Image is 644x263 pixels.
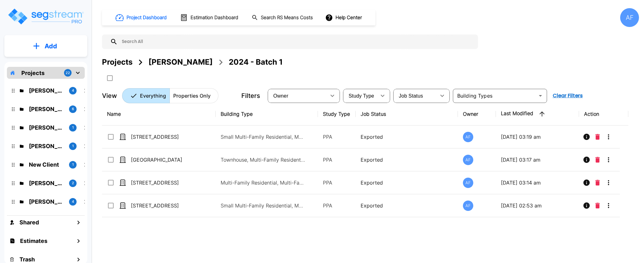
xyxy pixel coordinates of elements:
[72,125,74,130] p: 1
[580,153,593,166] button: Info
[323,179,351,186] p: PPA
[113,11,170,24] button: Project Dashboard
[72,180,74,186] p: 2
[269,87,326,105] div: Select
[72,199,74,204] p: 4
[72,106,74,112] p: 6
[169,88,218,103] button: Properties Only
[361,179,453,186] p: Exported
[463,178,473,188] div: AF
[29,123,64,132] p: Christopher Ballesteros
[131,156,194,164] p: [GEOGRAPHIC_DATA]
[102,103,216,126] th: Name
[463,201,473,211] div: AF
[7,8,84,25] img: Logo
[72,88,74,93] p: 4
[323,202,351,209] p: PPA
[580,131,593,143] button: Info
[455,91,535,100] input: Building Types
[323,156,351,164] p: PPA
[221,133,305,141] p: Small Multi-Family Residential, Multi-Family Residential Site
[593,131,602,143] button: Delete
[118,35,475,49] input: Search All
[20,237,47,245] h1: Estimates
[29,86,64,95] p: Moshe Toiv
[550,89,585,102] button: Clear Filters
[221,202,305,209] p: Small Multi-Family Residential, Multi-Family Residential Site
[66,70,70,76] p: 22
[131,202,194,209] p: [STREET_ADDRESS]
[580,176,593,189] button: Info
[394,87,436,105] div: Select
[361,133,453,141] p: Exported
[602,199,615,212] button: More-Options
[261,14,313,21] h1: Search RS Means Costs
[593,153,602,166] button: Delete
[349,93,374,99] span: Study Type
[148,56,213,68] div: [PERSON_NAME]
[140,92,166,99] p: Everything
[361,202,453,209] p: Exported
[29,142,64,150] p: Raizy Rosenblum
[496,103,579,126] th: Last Modified
[122,88,218,103] div: Platform
[273,93,288,99] span: Owner
[501,202,574,209] p: [DATE] 02:53 am
[4,37,87,55] button: Add
[126,14,167,21] h1: Project Dashboard
[324,12,364,24] button: Help Center
[580,199,593,212] button: Info
[122,88,170,103] button: Everything
[579,103,628,126] th: Action
[45,41,57,51] p: Add
[21,69,45,77] p: Projects
[399,93,423,99] span: Job Status
[501,179,574,186] p: [DATE] 03:14 am
[29,160,64,169] p: New Client
[249,12,316,24] button: Search RS Means Costs
[29,197,64,206] p: Einav Gelberg
[602,176,615,189] button: More-Options
[102,56,132,68] div: Projects
[173,92,211,99] p: Properties Only
[216,103,318,126] th: Building Type
[178,11,242,24] button: Estimation Dashboard
[72,143,74,149] p: 1
[361,156,453,164] p: Exported
[620,8,639,27] div: AF
[104,72,116,84] button: SelectAll
[29,179,64,187] p: Abe Berkowitz
[463,132,473,142] div: AF
[463,155,473,165] div: AF
[323,133,351,141] p: PPA
[131,179,194,186] p: [STREET_ADDRESS]
[593,176,602,189] button: Delete
[221,156,305,164] p: Townhouse, Multi-Family Residential Site
[72,162,74,167] p: 1
[229,56,283,68] div: 2024 - Batch 1
[241,91,260,100] p: Filters
[602,131,615,143] button: More-Options
[318,103,356,126] th: Study Type
[356,103,458,126] th: Job Status
[29,105,64,113] p: Chesky Perl
[536,91,545,100] button: Open
[221,179,305,186] p: Multi-Family Residential, Multi-Family Residential Site
[602,153,615,166] button: More-Options
[458,103,496,126] th: Owner
[593,199,602,212] button: Delete
[131,133,194,141] p: [STREET_ADDRESS]
[501,156,574,164] p: [DATE] 03:17 am
[501,133,574,141] p: [DATE] 03:19 am
[191,14,238,21] h1: Estimation Dashboard
[102,91,117,100] p: View
[19,218,39,227] h1: Shared
[344,87,376,105] div: Select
